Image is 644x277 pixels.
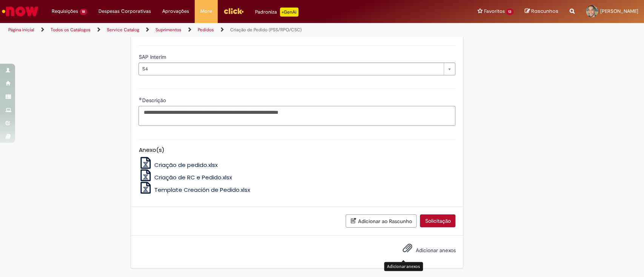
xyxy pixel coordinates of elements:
span: 18 [80,9,87,15]
span: [PERSON_NAME] [600,8,638,14]
h5: Anexo(s) [138,147,455,153]
button: Adicionar anexos [400,241,414,259]
p: +GenAi [280,8,298,17]
div: Padroniza [255,8,298,17]
span: Criação de RC e Pedido.xlsx [154,173,232,181]
button: Solicitação [420,214,455,227]
span: Rascunhos [531,8,558,15]
span: Descrição [142,97,167,104]
a: Todos os Catálogos [51,27,91,33]
span: Criação de pedido.xlsx [154,161,218,169]
span: More [200,8,212,15]
span: Template Creación de Pedido.xlsx [154,186,250,194]
button: Adicionar ao Rascunho [346,214,417,228]
span: Favoritos [484,8,504,15]
ul: Trilhas de página [6,23,424,37]
a: Criação de Pedido (PSS/RPO/CSC) [230,27,302,33]
a: Página inicial [8,27,34,33]
span: Obrigatório Preenchido [138,97,142,100]
img: ServiceNow [1,4,40,19]
a: Service Catalog [107,27,139,33]
span: Aprovações [162,8,189,15]
a: Pedidos [198,27,214,33]
span: 13 [506,9,513,15]
span: Despesas Corporativas [98,8,151,15]
a: Criação de RC e Pedido.xlsx [138,173,232,181]
span: S4 [142,63,440,75]
img: click_logo_yellow_360x200.png [223,5,244,17]
label: Informações de Formulário [138,31,201,37]
span: Requisições [52,8,78,15]
a: Rascunhos [525,8,558,15]
a: Template Creación de Pedido.xlsx [138,186,250,194]
a: Suprimentos [155,27,181,33]
textarea: Descrição [138,106,455,126]
div: Adicionar anexos [384,262,423,271]
a: Criação de pedido.xlsx [138,161,218,169]
span: Adicionar anexos [415,247,455,254]
span: SAP Interim [138,54,168,60]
